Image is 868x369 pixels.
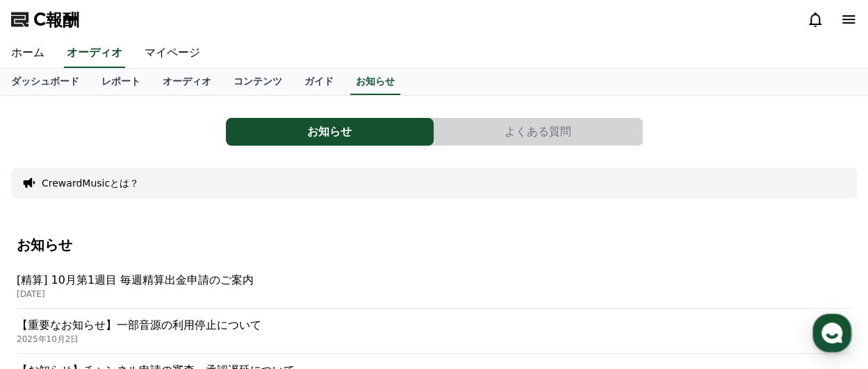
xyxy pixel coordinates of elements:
[17,318,261,332] font: 【重要なお知らせ】一部音源の利用停止について
[307,125,352,138] font: お知らせ
[222,69,293,95] a: コンテンツ
[17,334,79,344] font: 2025年10月2日
[67,46,122,59] font: オーディオ
[215,275,231,286] span: 設定
[163,76,211,87] font: オーディオ
[133,39,211,68] a: マイページ
[226,118,434,146] a: お知らせ
[505,125,571,138] font: よくある質問
[101,76,140,87] font: レポート
[33,10,79,29] font: C報酬
[17,264,851,309] a: [精算] 10月第1週目 毎週精算出金申請のご案内 [DATE]
[17,273,254,286] font: [精算] 10月第1週目 毎週精算出金申請のご案内
[17,289,45,299] font: [DATE]
[234,76,282,87] font: コンテンツ
[42,176,139,190] button: CrewardMusicとは？
[11,76,79,87] font: ダッシュボード
[119,275,152,286] span: チャット
[11,8,79,31] a: C報酬
[356,76,395,87] font: お知らせ
[17,237,72,253] font: お知らせ
[226,118,434,146] button: お知らせ
[17,309,851,354] a: 【重要なお知らせ】一部音源の利用停止について 2025年10月2日
[35,275,60,286] span: ホーム
[434,118,643,146] a: よくある質問
[152,69,222,95] a: オーディオ
[92,254,179,289] a: チャット
[4,254,92,289] a: ホーム
[145,46,200,59] font: マイページ
[304,76,334,87] font: ガイド
[350,69,400,95] a: お知らせ
[11,46,44,59] font: ホーム
[64,39,125,68] a: オーディオ
[434,118,642,146] button: よくある質問
[90,69,152,95] a: レポート
[293,69,345,95] a: ガイド
[179,254,267,289] a: 設定
[42,178,139,189] font: CrewardMusicとは？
